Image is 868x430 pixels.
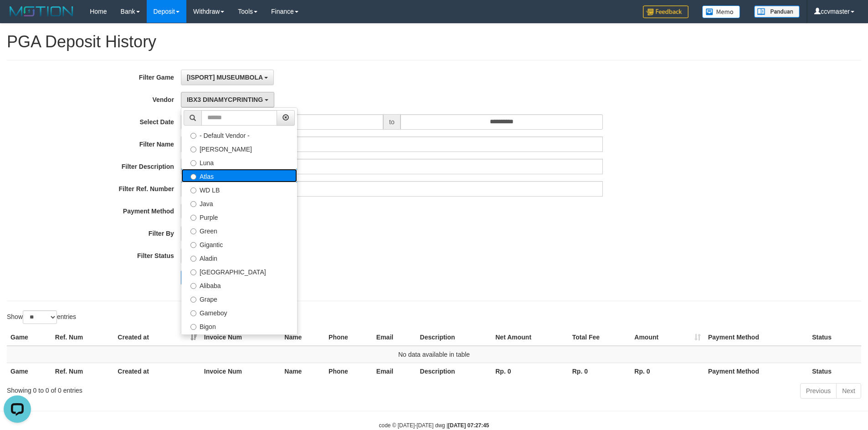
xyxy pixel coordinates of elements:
[181,223,297,237] label: Green
[181,128,297,142] label: - Default Vendor -
[569,363,631,379] th: Rp. 0
[181,264,297,278] label: [GEOGRAPHIC_DATA]
[281,329,325,346] th: Name
[190,256,196,262] input: Aladin
[7,5,76,18] img: MOTION_logo.png
[7,33,861,51] h1: PGA Deposit History
[200,363,281,379] th: Invoice Num
[181,70,274,85] button: [ISPORT] MUSEUMBOLA
[373,363,416,379] th: Email
[190,201,196,207] input: Java
[190,147,196,152] input: [PERSON_NAME]
[416,363,492,379] th: Description
[448,422,489,429] strong: [DATE] 07:27:45
[181,278,297,292] label: Alibaba
[190,187,196,193] input: WD LB
[569,329,631,346] th: Total Fee
[808,363,861,379] th: Status
[181,182,297,196] label: WD LB
[51,329,114,346] th: Ref. Num
[187,74,263,81] span: [ISPORT] MUSEUMBOLA
[181,319,297,333] label: Bigon
[7,382,355,395] div: Showing 0 to 0 of 0 entries
[190,215,196,221] input: Purple
[187,96,263,103] span: IBX3 DINAMYCPRINTING
[631,329,704,346] th: Amount: activate to sort column ascending
[190,324,196,330] input: Bigon
[190,160,196,166] input: Luna
[383,114,401,130] span: to
[7,310,76,324] label: Show entries
[281,363,325,379] th: Name
[416,329,492,346] th: Description
[373,329,416,346] th: Email
[190,242,196,248] input: Gigantic
[631,363,704,379] th: Rp. 0
[114,363,200,379] th: Created at
[181,210,297,223] label: Purple
[190,174,196,180] input: Atlas
[181,92,274,107] button: IBX3 DINAMYCPRINTING
[190,297,196,303] input: Grape
[702,5,740,18] img: Button%20Memo.svg
[800,383,837,399] a: Previous
[190,228,196,234] input: Green
[181,251,297,264] label: Aladin
[643,5,688,18] img: Feedback.jpg
[836,383,861,399] a: Next
[181,142,297,155] label: [PERSON_NAME]
[181,305,297,319] label: Gameboy
[181,196,297,210] label: Java
[492,329,569,346] th: Net Amount
[200,329,281,346] th: Invoice Num
[181,292,297,305] label: Grape
[808,329,861,346] th: Status
[704,363,808,379] th: Payment Method
[492,363,569,379] th: Rp. 0
[51,363,114,379] th: Ref. Num
[190,133,196,139] input: - Default Vendor -
[190,310,196,316] input: Gameboy
[190,269,196,275] input: [GEOGRAPHIC_DATA]
[23,310,57,324] select: Showentries
[7,363,51,379] th: Game
[379,422,489,429] small: code © [DATE]-[DATE] dwg |
[114,329,200,346] th: Created at: activate to sort column ascending
[754,5,800,18] img: panduan.png
[7,329,51,346] th: Game
[325,363,373,379] th: Phone
[7,346,861,363] td: No data available in table
[325,329,373,346] th: Phone
[181,155,297,169] label: Luna
[181,237,297,251] label: Gigantic
[190,283,196,289] input: Alibaba
[181,333,297,346] label: Allstar
[704,329,808,346] th: Payment Method
[4,4,31,31] button: Open LiveChat chat widget
[181,169,297,182] label: Atlas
